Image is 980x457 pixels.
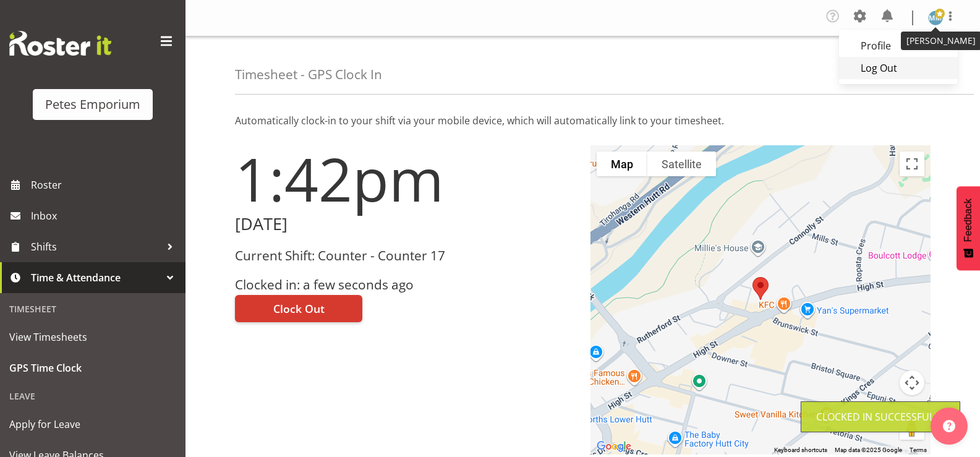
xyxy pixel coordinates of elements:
[31,268,161,287] span: Time & Attendance
[3,296,182,322] div: Timesheet
[235,295,362,322] button: Clock Out
[3,383,182,409] div: Leave
[839,35,958,57] a: Profile
[957,186,980,270] button: Feedback - Show survey
[31,176,179,194] span: Roster
[31,207,179,225] span: Inbox
[928,11,943,25] img: mandy-mosley3858.jpg
[235,278,576,292] h3: Clocked in: a few seconds ago
[835,446,902,453] span: Map data ©2025 Google
[816,409,945,424] div: Clocked in Successfully
[3,322,182,352] a: View Timesheets
[235,67,382,82] h4: Timesheet - GPS Clock In
[839,57,958,79] a: Log Out
[900,370,924,395] button: Map camera controls
[235,215,576,234] h2: [DATE]
[774,446,827,455] button: Keyboard shortcuts
[45,95,140,114] div: Petes Emporium
[647,152,716,176] button: Show satellite imagery
[594,438,634,455] a: Open this area in Google Maps (opens a new window)
[3,409,182,440] a: Apply for Leave
[9,31,111,56] img: Rosterit website logo
[597,152,647,176] button: Show street map
[235,113,931,128] p: Automatically clock-in to your shift via your mobile device, which will automatically link to you...
[235,249,576,263] h3: Current Shift: Counter - Counter 17
[3,352,182,383] a: GPS Time Clock
[963,199,974,242] span: Feedback
[273,301,325,317] span: Clock Out
[910,446,927,453] a: Terms (opens in new tab)
[9,359,176,377] span: GPS Time Clock
[9,415,176,434] span: Apply for Leave
[9,328,176,346] span: View Timesheets
[900,152,924,176] button: Toggle fullscreen view
[943,420,955,432] img: help-xxl-2.png
[235,145,576,212] h1: 1:42pm
[594,438,634,455] img: Google
[31,237,161,256] span: Shifts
